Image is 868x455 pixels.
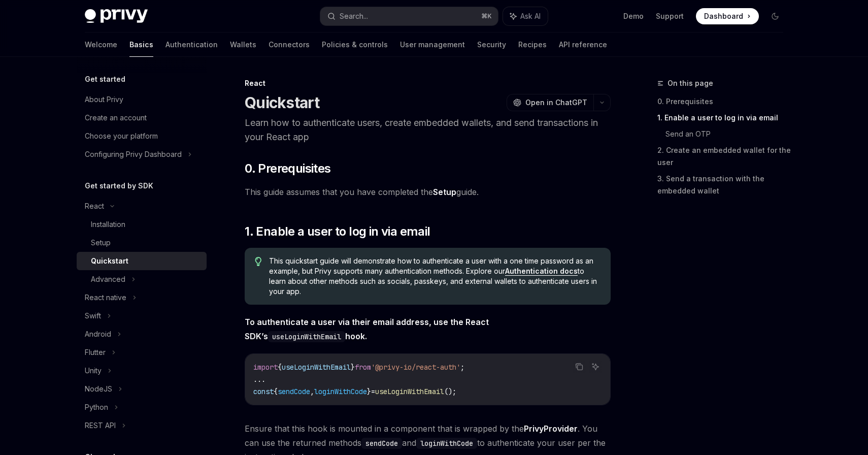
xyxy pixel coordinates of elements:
[85,93,123,106] div: About Privy
[85,9,148,23] img: dark logo
[85,130,158,142] div: Choose your platform
[85,148,182,160] div: Configuring Privy Dashboard
[85,419,116,432] div: REST API
[767,8,783,24] button: Toggle dark mode
[253,375,265,384] span: ...
[85,32,117,57] a: Welcome
[704,11,743,21] span: Dashboard
[657,93,791,110] a: 0. Prerequisites
[524,424,578,434] a: PrivyProvider
[696,8,759,24] a: Dashboard
[371,363,460,372] span: '@privy-io/react-auth'
[477,32,506,57] a: Security
[91,237,111,249] div: Setup
[85,383,112,395] div: NodeJS
[400,32,465,57] a: User management
[503,7,548,25] button: Ask AI
[245,317,489,341] strong: To authenticate a user via their email address, use the React SDK’s hook.
[77,234,207,252] a: Setup
[253,387,274,396] span: const
[91,218,125,231] div: Installation
[322,32,388,57] a: Policies & controls
[245,78,611,88] div: React
[278,363,282,372] span: {
[269,256,600,297] span: This quickstart guide will demonstrate how to authenticate a user with a one time password as an ...
[481,12,492,20] span: ⌘ K
[559,32,607,57] a: API reference
[85,365,102,377] div: Unity
[310,387,314,396] span: ,
[314,387,367,396] span: loginWithCode
[85,180,153,192] h5: Get started by SDK
[129,32,153,57] a: Basics
[375,387,444,396] span: useLoginWithEmail
[268,331,345,342] code: useLoginWithEmail
[320,7,498,25] button: Search...⌘K
[85,310,101,322] div: Swift
[77,90,207,109] a: About Privy
[416,438,477,449] code: loginWithCode
[91,255,128,267] div: Quickstart
[85,346,106,359] div: Flutter
[505,267,578,276] a: Authentication docs
[85,401,108,413] div: Python
[589,360,602,373] button: Ask AI
[77,127,207,145] a: Choose your platform
[351,363,355,372] span: }
[85,112,147,124] div: Create an account
[361,438,402,449] code: sendCode
[245,116,611,144] p: Learn how to authenticate users, create embedded wallets, and send transactions in your React app
[77,215,207,234] a: Installation
[85,73,125,85] h5: Get started
[91,273,125,285] div: Advanced
[460,363,464,372] span: ;
[667,77,713,89] span: On this page
[245,160,330,177] span: 0. Prerequisites
[282,363,351,372] span: useLoginWithEmail
[355,363,371,372] span: from
[278,387,310,396] span: sendCode
[269,32,310,57] a: Connectors
[85,200,104,212] div: React
[657,171,791,199] a: 3. Send a transaction with the embedded wallet
[525,97,587,108] span: Open in ChatGPT
[657,110,791,126] a: 1. Enable a user to log in via email
[245,223,430,240] span: 1. Enable a user to log in via email
[77,252,207,270] a: Quickstart
[371,387,375,396] span: =
[444,387,456,396] span: ();
[656,11,684,21] a: Support
[520,11,541,21] span: Ask AI
[245,185,611,199] span: This guide assumes that you have completed the guide.
[433,187,456,198] a: Setup
[573,360,586,373] button: Copy the contents from the code block
[367,387,371,396] span: }
[165,32,218,57] a: Authentication
[274,387,278,396] span: {
[507,94,593,111] button: Open in ChatGPT
[340,10,368,22] div: Search...
[518,32,547,57] a: Recipes
[245,93,320,112] h1: Quickstart
[623,11,644,21] a: Demo
[253,363,278,372] span: import
[657,142,791,171] a: 2. Create an embedded wallet for the user
[85,291,126,304] div: React native
[230,32,256,57] a: Wallets
[77,109,207,127] a: Create an account
[255,257,262,266] svg: Tip
[85,328,111,340] div: Android
[665,126,791,142] a: Send an OTP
